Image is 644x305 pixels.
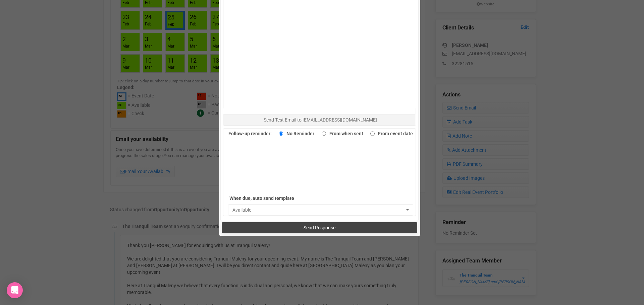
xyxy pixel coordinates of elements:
[275,129,314,138] label: No Reminder
[304,225,335,230] span: Send Response
[228,129,272,138] label: Follow-up reminder:
[367,129,413,138] label: From event date
[264,117,377,123] span: Send Test Email to [EMAIL_ADDRESS][DOMAIN_NAME]
[229,194,323,203] label: When due, auto send template
[318,129,363,138] label: From when sent
[232,207,405,213] span: Available
[7,282,23,298] div: Open Intercom Messenger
